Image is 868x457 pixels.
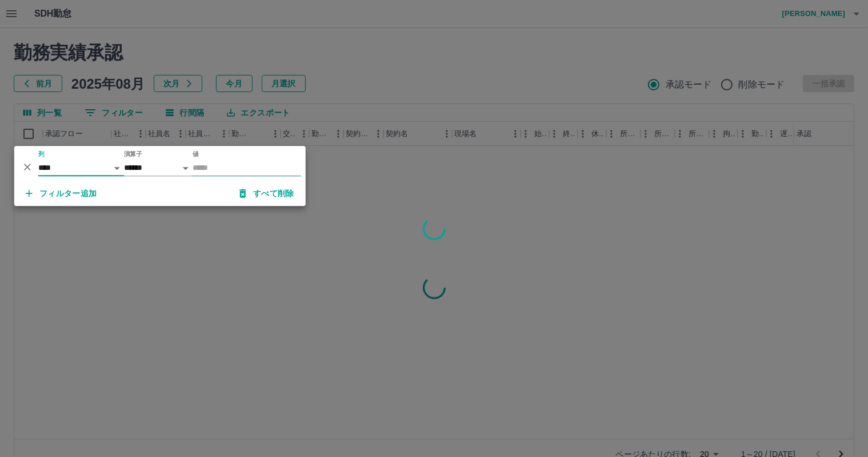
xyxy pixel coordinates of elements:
[124,150,142,158] label: 演算子
[38,150,45,158] label: 列
[193,150,199,158] label: 値
[19,158,36,176] button: 削除
[17,183,106,204] button: フィルター追加
[230,183,303,204] button: すべて削除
